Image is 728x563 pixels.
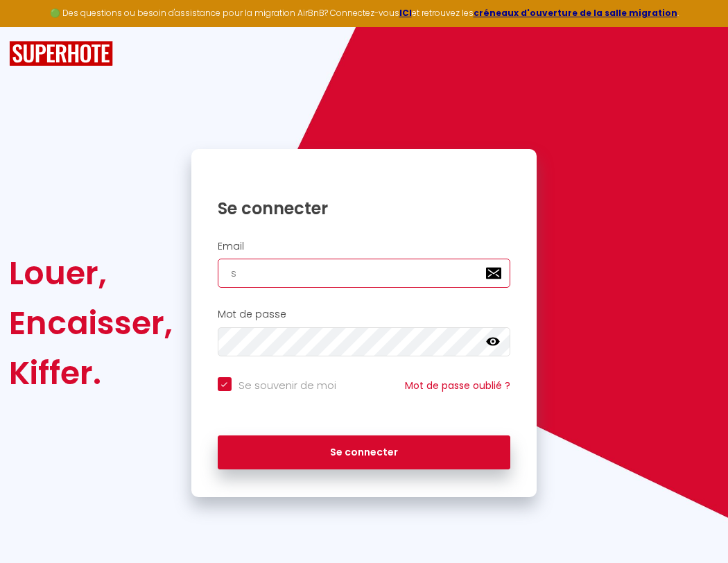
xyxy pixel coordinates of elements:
[218,241,511,252] h2: Email
[9,348,173,398] div: Kiffer.
[474,7,677,19] a: créneaux d'ouverture de la salle migration
[399,7,412,19] a: ICI
[218,259,511,288] input: Ton Email
[218,309,511,320] h2: Mot de passe
[9,248,173,298] div: Louer,
[9,41,113,67] img: SuperHote logo
[218,198,511,219] h1: Se connecter
[9,298,173,348] div: Encaisser,
[11,6,53,47] button: Ouvrir le widget de chat LiveChat
[218,435,511,470] button: Se connecter
[405,379,510,392] a: Mot de passe oublié ?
